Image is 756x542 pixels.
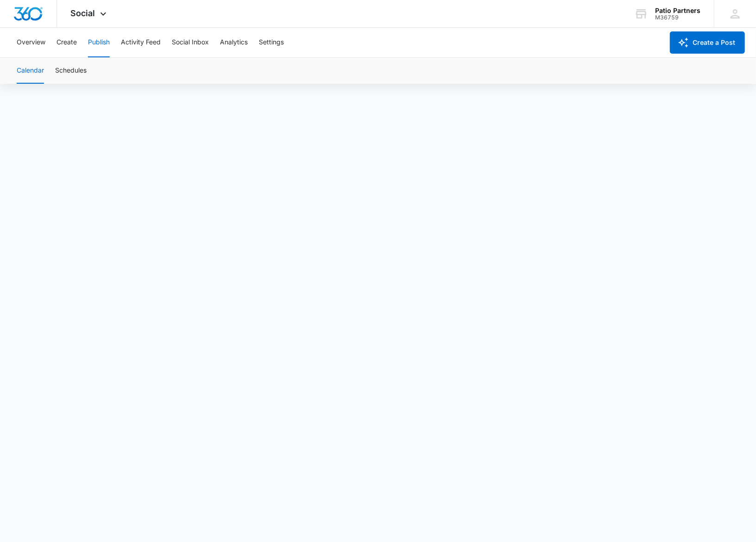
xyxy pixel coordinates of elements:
button: Activity Feed [121,28,161,57]
button: Create [56,28,77,57]
button: Analytics [220,28,248,57]
span: Social [71,8,95,18]
button: Social Inbox [172,28,209,57]
div: account id [655,14,700,21]
div: account name [655,7,700,14]
button: Overview [17,28,45,57]
button: Schedules [55,58,87,84]
button: Calendar [17,58,44,84]
button: Create a Post [670,31,745,54]
button: Settings [259,28,284,57]
button: Publish [88,28,110,57]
